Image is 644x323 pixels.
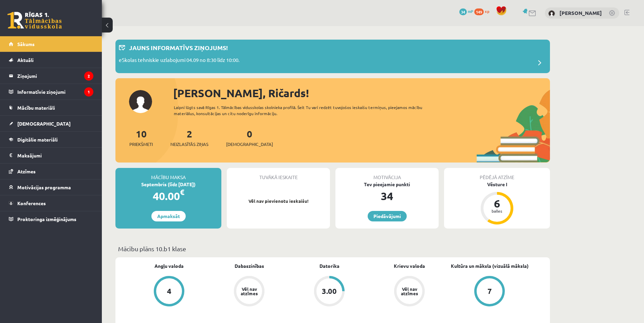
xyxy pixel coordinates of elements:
[485,8,489,14] span: xp
[226,128,273,148] a: 0[DEMOGRAPHIC_DATA]
[17,184,71,190] span: Motivācijas programma
[119,56,240,66] p: eSkolas tehniskie uzlabojumi 04.09 no 8:30 līdz 10:00.
[9,100,93,115] a: Mācību materiāli
[449,276,530,308] a: 7
[9,116,93,131] a: [DEMOGRAPHIC_DATA]
[17,136,58,143] span: Digitālie materiāli
[474,8,484,15] span: 149
[9,195,93,211] a: Konferences
[240,287,259,296] div: Vēl nav atzīmes
[9,164,93,179] a: Atzīmes
[487,287,492,295] div: 7
[227,168,330,181] div: Tuvākā ieskaite
[459,8,473,14] a: 34 mP
[17,84,93,100] legend: Informatīvie ziņojumi
[17,57,34,63] span: Aktuāli
[115,188,221,204] div: 40.00
[335,181,439,188] div: Tev pieejamie punkti
[174,104,435,116] div: Laipni lūgts savā Rīgas 1. Tālmācības vidusskolas skolnieka profilā. Šeit Tu vari redzēt tuvojošo...
[335,188,439,204] div: 34
[17,200,46,206] span: Konferences
[17,148,93,163] legend: Maksājumi
[151,211,186,221] a: Apmaksāt
[9,68,93,84] a: Ziņojumi2
[548,10,555,17] img: Ričards Jēgers
[9,148,93,163] a: Maksājumi
[118,244,547,253] p: Mācību plāns 10.b1 klase
[9,84,93,100] a: Informatīvie ziņojumi1
[474,8,493,14] a: 149 xp
[17,68,93,84] legend: Ziņojumi
[180,187,184,197] span: €
[226,141,273,148] span: [DEMOGRAPHIC_DATA]
[115,181,221,188] div: Septembris (līdz [DATE])
[319,262,339,270] a: Datorika
[487,198,507,209] div: 6
[115,168,221,181] div: Mācību maksa
[368,211,407,221] a: Piedāvājumi
[170,128,208,148] a: 2Neizlasītās ziņas
[394,262,425,270] a: Krievu valoda
[7,12,62,29] a: Rīgas 1. Tālmācības vidusskola
[84,71,93,81] i: 2
[400,287,419,296] div: Vēl nav atzīmes
[129,141,153,148] span: Priekšmeti
[154,262,184,270] a: Angļu valoda
[289,276,369,308] a: 3.00
[9,211,93,227] a: Proktoringa izmēģinājums
[459,8,467,15] span: 34
[209,276,289,308] a: Vēl nav atzīmes
[322,287,337,295] div: 3.00
[235,262,264,270] a: Dabaszinības
[17,121,71,127] span: [DEMOGRAPHIC_DATA]
[444,181,550,188] div: Vēsture I
[9,132,93,147] a: Digitālie materiāli
[84,87,93,96] i: 1
[444,181,550,225] a: Vēsture I 6 balles
[9,36,93,52] a: Sākums
[173,85,550,101] div: [PERSON_NAME], Ričards!
[468,8,473,14] span: mP
[167,287,171,295] div: 4
[17,105,55,111] span: Mācību materiāli
[9,179,93,195] a: Motivācijas programma
[129,276,209,308] a: 4
[170,141,208,148] span: Neizlasītās ziņas
[129,128,153,148] a: 10Priekšmeti
[335,168,439,181] div: Motivācija
[451,262,529,270] a: Kultūra un māksla (vizuālā māksla)
[444,168,550,181] div: Pēdējā atzīme
[559,9,602,16] a: [PERSON_NAME]
[230,198,327,204] p: Vēl nav pievienotu ieskaišu!
[119,43,547,70] a: Jauns informatīvs ziņojums! eSkolas tehniskie uzlabojumi 04.09 no 8:30 līdz 10:00.
[487,209,507,213] div: balles
[17,41,35,47] span: Sākums
[129,43,228,52] p: Jauns informatīvs ziņojums!
[369,276,449,308] a: Vēl nav atzīmes
[17,168,36,174] span: Atzīmes
[17,216,76,222] span: Proktoringa izmēģinājums
[9,52,93,68] a: Aktuāli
